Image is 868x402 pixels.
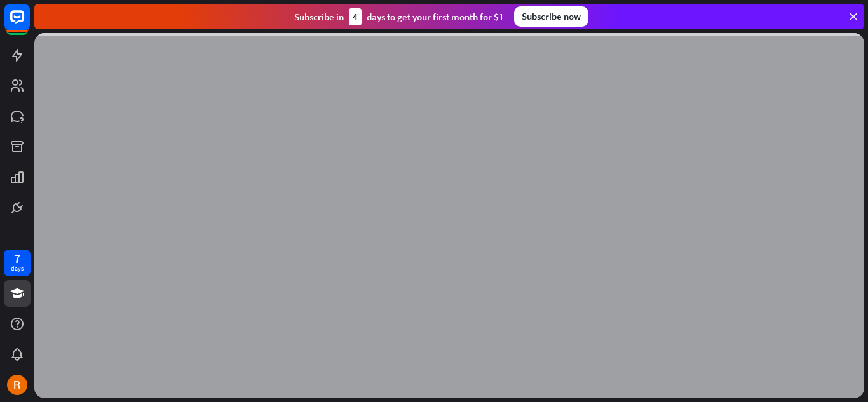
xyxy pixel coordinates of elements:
div: days [11,264,24,273]
div: 4 [349,8,362,25]
div: Subscribe in days to get your first month for $1 [294,8,504,25]
div: Subscribe now [514,6,588,27]
div: 7 [14,253,20,264]
a: 7 days [4,250,31,276]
